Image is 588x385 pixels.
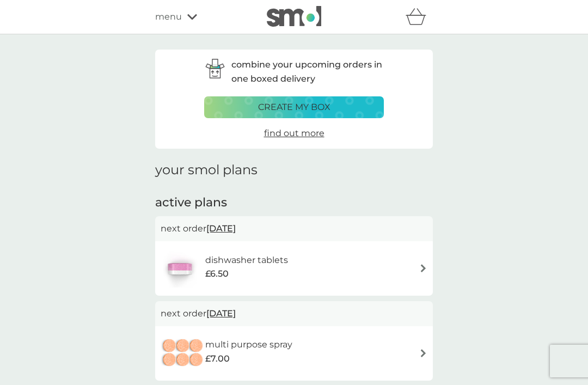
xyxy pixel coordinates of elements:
[205,253,288,267] h6: dishwasher tablets
[231,58,384,85] p: combine your upcoming orders in one boxed delivery
[161,222,427,236] p: next order
[155,10,182,24] span: menu
[155,162,433,178] h1: your smol plans
[205,352,230,366] span: £7.00
[419,264,427,272] img: arrow right
[267,6,321,27] img: smol
[155,194,433,211] h2: active plans
[161,307,427,321] p: next order
[161,249,199,288] img: dishwasher tablets
[206,218,236,239] span: [DATE]
[206,303,236,324] span: [DATE]
[258,100,330,114] p: create my box
[161,334,205,372] img: multi purpose spray
[205,338,292,352] h6: multi purpose spray
[419,349,427,357] img: arrow right
[264,128,324,138] span: find out more
[204,96,384,118] button: create my box
[406,6,433,28] div: basket
[264,126,324,140] a: find out more
[205,267,229,281] span: £6.50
